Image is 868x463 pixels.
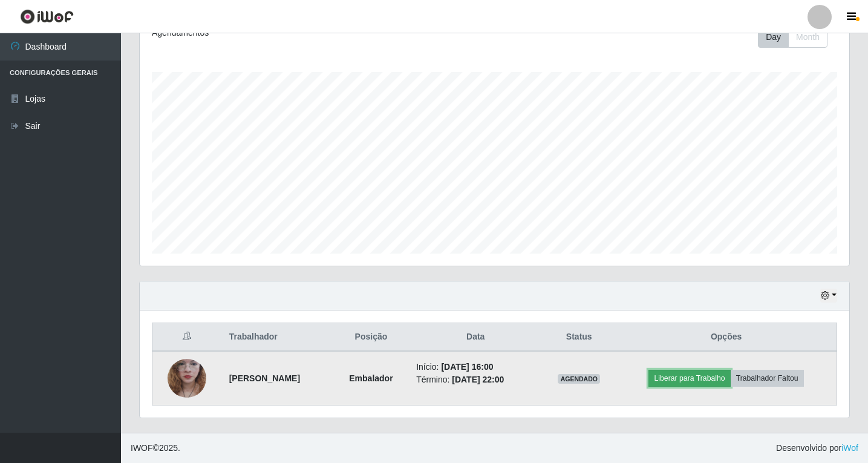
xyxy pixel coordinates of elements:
[20,9,74,24] img: CoreUI Logo
[648,370,730,387] button: Liberar para Trabalho
[333,323,409,352] th: Posição
[441,362,493,372] time: [DATE] 16:00
[222,323,333,352] th: Trabalhador
[229,373,300,383] strong: [PERSON_NAME]
[841,443,858,453] a: iWof
[731,370,804,387] button: Trabalhador Faltou
[758,27,827,48] div: First group
[409,323,542,352] th: Data
[452,375,504,384] time: [DATE] 22:00
[542,323,616,352] th: Status
[788,27,827,48] button: Month
[416,361,535,373] li: Início:
[758,27,837,48] div: Toolbar with button groups
[416,373,535,386] li: Término:
[349,373,393,383] strong: Embalador
[168,335,206,421] img: 1759538032678.jpeg
[758,27,789,48] button: Day
[616,323,837,352] th: Opções
[131,443,153,453] span: IWOF
[131,442,180,455] span: © 2025 .
[776,442,858,455] span: Desenvolvido por
[558,374,600,384] span: AGENDADO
